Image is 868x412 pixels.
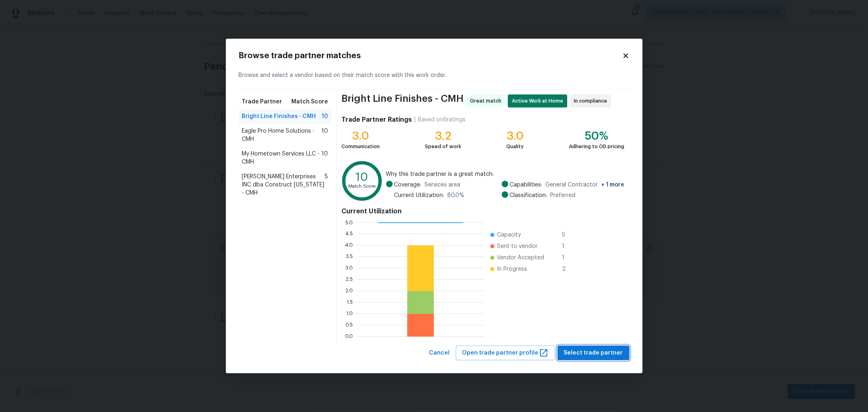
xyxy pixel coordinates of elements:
[346,277,353,282] text: 2.5
[569,132,625,140] div: 50%
[347,311,353,316] text: 1.0
[242,150,322,166] span: My Hometown Services LLC - CMH
[341,94,464,107] span: Bright Line Finishes - CMH
[291,98,328,106] span: Match Score
[510,191,547,199] span: Classification:
[601,182,625,188] span: + 1 more
[412,116,418,124] div: |
[546,181,625,189] span: General Contractor
[346,288,353,293] text: 2.0
[470,97,505,105] span: Great match
[551,191,576,199] span: Preferred
[512,97,566,105] span: Active Work at Home
[321,127,328,143] span: 10
[325,173,328,197] span: 5
[497,254,544,262] span: Vendor Accepted
[394,181,422,189] span: Coverage:
[321,150,328,166] span: 10
[497,242,538,250] span: Sent to vendor
[429,348,450,358] span: Cancel
[341,116,412,124] h4: Trade Partner Ratings
[346,265,353,270] text: 3.0
[418,116,466,124] div: Based on 6 ratings
[242,173,325,197] span: [PERSON_NAME] Enterprises INC dba Construct [US_STATE] - CMH
[426,346,453,361] button: Cancel
[562,242,575,250] span: 1
[456,346,555,361] button: Open trade partner profile
[347,300,353,305] text: 1.5
[346,254,353,259] text: 3.5
[341,207,624,215] h4: Current Utilization
[349,184,376,188] text: Match Score
[562,231,575,239] span: 5
[462,348,549,358] span: Open trade partner profile
[345,243,353,248] text: 4.0
[497,265,527,273] span: In Progress
[425,142,461,151] div: Speed of work
[569,142,625,151] div: Adhering to OD pricing
[394,191,444,199] span: Current Utilization:
[425,181,461,189] span: Services area
[346,220,353,225] text: 5.0
[506,142,524,151] div: Quality
[242,112,316,121] span: Bright Line Finishes - CMH
[239,52,622,60] h2: Browse trade partner matches
[562,254,575,262] span: 1
[562,265,575,273] span: 2
[506,132,524,140] div: 3.0
[558,346,630,361] button: Select trade partner
[448,191,465,199] span: 80.0 %
[242,127,322,143] span: Eagle Pro Home Solutions - CMH
[321,112,328,121] span: 10
[425,132,461,140] div: 3.2
[497,231,521,239] span: Capacity
[345,334,353,339] text: 0.0
[346,322,353,327] text: 0.5
[346,231,353,236] text: 4.5
[239,61,630,90] div: Browse and select a vendor based on their match score with this work order.
[341,142,380,151] div: Communication
[564,348,623,358] span: Select trade partner
[341,132,380,140] div: 3.0
[356,171,369,183] text: 10
[574,97,610,105] span: In compliance
[242,98,282,106] span: Trade Partner
[386,170,625,178] span: Why this trade partner is a great match:
[510,181,542,189] span: Capabilities:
